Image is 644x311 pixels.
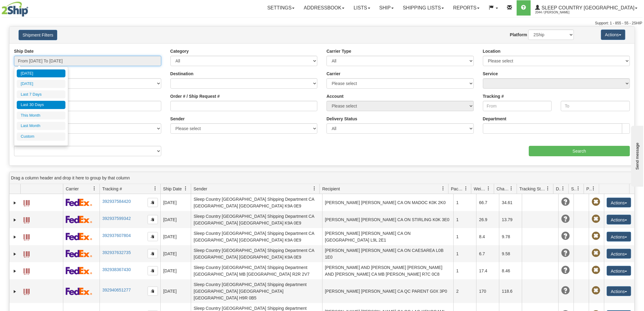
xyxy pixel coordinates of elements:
[520,186,546,192] span: Tracking Status
[12,268,18,274] a: Expand
[160,245,191,262] td: [DATE]
[160,262,191,279] td: [DATE]
[589,183,599,194] a: Pickup Status filter column settings
[66,267,92,274] img: 2 - FedEx Express®
[102,288,131,292] a: 392940651277
[66,250,92,257] img: 2 - FedEx Express®
[398,0,449,16] a: Shipping lists
[461,183,471,194] a: Packages filter column settings
[531,0,642,16] a: Sleep Country [GEOGRAPHIC_DATA] 2044 / [PERSON_NAME]
[160,194,191,211] td: [DATE]
[449,0,484,16] a: Reports
[592,198,600,206] span: Pickup Not Assigned
[451,186,464,192] span: Packages
[148,249,158,258] button: Copy to clipboard
[607,232,631,242] button: Actions
[23,266,30,275] a: Label
[102,186,122,192] span: Tracking #
[476,228,499,245] td: 8.4
[263,0,299,16] a: Settings
[23,231,30,241] a: Label
[191,211,322,228] td: Sleep Country [GEOGRAPHIC_DATA] Shipping Department CA [GEOGRAPHIC_DATA] [GEOGRAPHIC_DATA] K9A 0E9
[17,133,65,141] li: Custom
[23,249,30,258] a: Label
[12,288,18,295] a: Expand
[170,48,189,54] label: Category
[327,71,341,77] label: Carrier
[2,2,28,17] img: logo2044.jpg
[535,9,581,16] span: 2044 / [PERSON_NAME]
[160,279,191,303] td: [DATE]
[630,124,643,186] iframe: chat widget
[607,198,631,207] button: Actions
[349,0,375,16] a: Lists
[66,199,92,206] img: 2 - FedEx Express®
[191,245,322,262] td: Sleep Country [GEOGRAPHIC_DATA] Shipping Department CA [GEOGRAPHIC_DATA] [GEOGRAPHIC_DATA] K9A 0E9
[12,234,18,240] a: Expand
[17,111,65,120] li: This Month
[453,262,476,279] td: 1
[160,228,191,245] td: [DATE]
[17,69,65,78] li: [DATE]
[484,183,494,194] a: Weight filter column settings
[327,93,344,99] label: Account
[529,146,630,156] input: Search
[17,122,65,130] li: Last Month
[510,32,527,38] label: Platform
[592,232,600,240] span: Pickup Not Assigned
[23,214,30,224] a: Label
[453,211,476,228] td: 1
[12,200,18,206] a: Expand
[483,116,507,122] label: Department
[148,266,158,275] button: Copy to clipboard
[299,0,349,16] a: Addressbook
[12,217,18,223] a: Expand
[476,262,499,279] td: 17.4
[601,30,625,40] button: Actions
[17,80,65,88] li: [DATE]
[499,262,522,279] td: 8.46
[556,186,561,192] span: Delivery Status
[322,211,454,228] td: [PERSON_NAME] [PERSON_NAME] CA ON STIRLING K0K 3E0
[561,286,570,295] span: Unknown
[586,186,592,192] span: Pickup Status
[23,197,30,207] a: Label
[191,279,322,303] td: Sleep Country [GEOGRAPHIC_DATA] Shipping department [GEOGRAPHIC_DATA] [GEOGRAPHIC_DATA] [GEOGRAPH...
[607,266,631,276] button: Actions
[453,245,476,262] td: 1
[561,101,630,111] input: To
[558,183,569,194] a: Delivery Status filter column settings
[327,116,357,122] label: Delivery Status
[483,48,501,54] label: Location
[327,48,351,54] label: Carrier Type
[476,194,499,211] td: 66.7
[102,199,131,204] a: 392937584420
[592,266,600,274] span: Pickup Not Assigned
[571,186,576,192] span: Shipment Issues
[102,233,131,238] a: 392937607804
[17,101,65,109] li: Last 30 Days
[5,5,56,10] div: Send message
[561,249,570,257] span: Unknown
[561,266,570,274] span: Unknown
[540,5,635,10] span: Sleep Country [GEOGRAPHIC_DATA]
[607,215,631,224] button: Actions
[453,228,476,245] td: 1
[592,286,600,295] span: Pickup Not Assigned
[506,183,517,194] a: Charge filter column settings
[573,183,584,194] a: Shipment Issues filter column settings
[499,211,522,228] td: 13.79
[543,183,553,194] a: Tracking Status filter column settings
[497,186,509,192] span: Charge
[309,183,320,194] a: Sender filter column settings
[561,215,570,223] span: Unknown
[499,279,522,303] td: 118.6
[191,262,322,279] td: Sleep Country [GEOGRAPHIC_DATA] Shipping Department [GEOGRAPHIC_DATA] MB [GEOGRAPHIC_DATA] R2R 2V7
[102,216,131,221] a: 392937599342
[170,71,194,77] label: Destination
[89,183,100,194] a: Carrier filter column settings
[322,186,340,192] span: Recipient
[375,0,398,16] a: Ship
[148,198,158,207] button: Copy to clipboard
[160,211,191,228] td: [DATE]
